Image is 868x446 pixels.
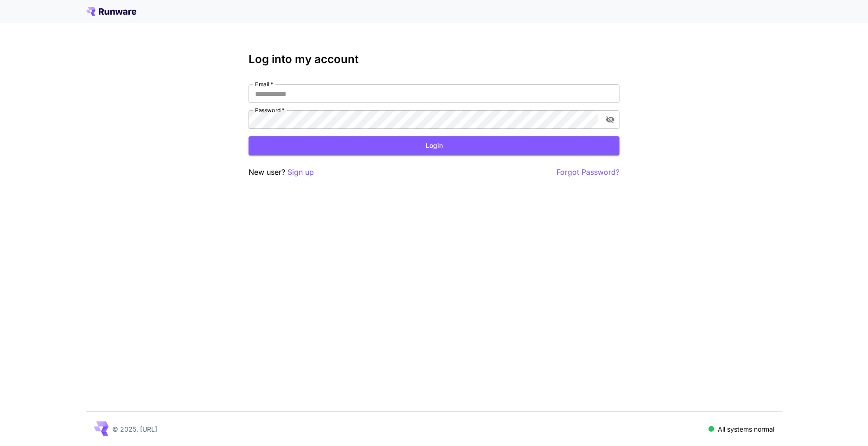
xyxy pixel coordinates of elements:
[287,166,314,178] button: Sign up
[249,136,619,155] button: Login
[602,111,619,128] button: toggle password visibility
[718,424,774,434] p: All systems normal
[249,53,619,66] h3: Log into my account
[112,424,157,434] p: © 2025, [URL]
[249,166,314,178] p: New user?
[556,166,619,178] button: Forgot Password?
[255,80,273,88] label: Email
[255,106,285,114] label: Password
